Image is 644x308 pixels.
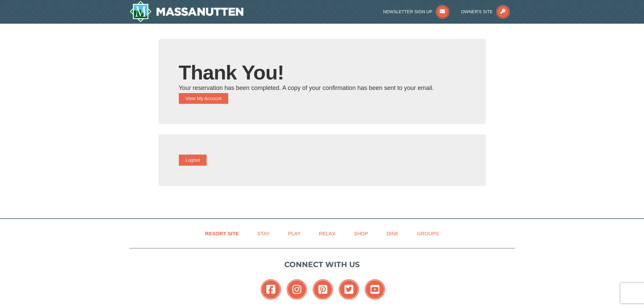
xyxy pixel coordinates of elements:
[129,259,515,270] p: Connect with us
[310,226,344,241] a: Relax
[345,226,377,241] a: Shop
[280,226,309,241] a: Play
[129,1,244,22] img: Massanutten Resort Logo
[179,63,466,83] h1: Thank You!
[383,9,432,14] span: Newsletter Sign Up
[179,155,207,165] button: Logout
[179,83,466,93] div: Your reservation has been completed. A copy of your confirmation has been sent to your email.
[461,9,510,14] a: Owner's Site
[378,226,407,241] a: Dine
[408,226,447,241] a: Groups
[179,93,228,104] button: View My Account
[129,1,244,22] a: Massanutten Resort
[197,226,247,241] a: Resort Site
[249,226,278,241] a: Stay
[461,9,493,14] span: Owner's Site
[383,9,449,14] a: Newsletter Sign Up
